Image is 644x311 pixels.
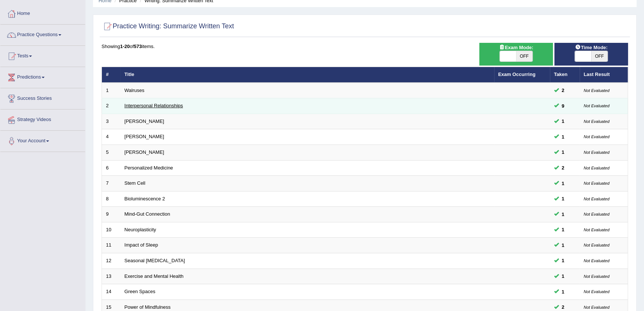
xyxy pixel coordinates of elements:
[584,88,609,93] small: Not Evaluated
[479,43,553,66] div: Show exams occurring in exams
[125,165,173,171] a: Personalized Medicine
[125,273,184,279] a: Exercise and Mental Health
[559,288,567,296] span: You can still take this question
[102,222,120,238] td: 10
[125,103,183,108] a: Interpersonal Relationships
[102,191,120,207] td: 8
[0,88,85,107] a: Success Stories
[125,227,156,232] a: Neuroplasticity
[584,274,609,279] small: Not Evaluated
[102,129,120,145] td: 4
[559,102,567,110] span: You can still take this question
[584,243,609,247] small: Not Evaluated
[102,21,234,32] h2: Practice Writing: Summarize Written Text
[102,269,120,284] td: 13
[125,180,145,186] a: Stem Cell
[496,44,536,51] span: Exam Mode:
[102,253,120,269] td: 12
[559,133,567,141] span: You can still take this question
[559,195,567,203] span: You can still take this question
[559,257,567,264] span: You can still take this question
[0,3,85,22] a: Home
[550,67,580,83] th: Taken
[102,43,628,50] div: Showing of items.
[0,25,85,43] a: Practice Questions
[559,226,567,234] span: You can still take this question
[591,51,608,61] span: OFF
[584,197,609,201] small: Not Evaluated
[125,211,170,217] a: Mind-Gut Connection
[102,176,120,191] td: 7
[102,67,120,83] th: #
[125,196,165,201] a: Bioluminescence 2
[559,210,567,218] span: You can still take this question
[120,44,130,49] b: 1-20
[102,284,120,300] td: 14
[102,238,120,253] td: 11
[559,148,567,156] span: You can still take this question
[102,83,120,98] td: 1
[125,134,164,139] a: [PERSON_NAME]
[0,46,85,64] a: Tests
[584,305,609,310] small: Not Evaluated
[125,242,158,248] a: Impact of Sleep
[125,289,155,294] a: Green Spaces
[125,88,145,93] a: Walruses
[584,289,609,294] small: Not Evaluated
[125,304,171,310] a: Power of Mindfulness
[572,44,611,51] span: Time Mode:
[102,114,120,129] td: 3
[584,212,609,216] small: Not Evaluated
[584,104,609,108] small: Not Evaluated
[125,118,164,124] a: [PERSON_NAME]
[584,228,609,232] small: Not Evaluated
[559,241,567,249] span: You can still take this question
[559,164,567,172] span: You can still take this question
[559,180,567,187] span: You can still take this question
[584,134,609,139] small: Not Evaluated
[584,150,609,155] small: Not Evaluated
[125,149,164,155] a: [PERSON_NAME]
[0,131,85,149] a: Your Account
[559,86,567,94] span: You can still take this question
[584,181,609,185] small: Not Evaluated
[498,72,535,77] a: Exam Occurring
[134,44,142,49] b: 573
[580,67,628,83] th: Last Result
[102,160,120,176] td: 6
[584,119,609,124] small: Not Evaluated
[559,272,567,280] span: You can still take this question
[516,51,532,61] span: OFF
[102,145,120,161] td: 5
[584,258,609,263] small: Not Evaluated
[102,207,120,222] td: 9
[559,303,567,311] span: You can still take this question
[0,67,85,86] a: Predictions
[559,117,567,125] span: You can still take this question
[120,67,494,83] th: Title
[125,258,185,263] a: Seasonal [MEDICAL_DATA]
[102,98,120,114] td: 2
[584,166,609,170] small: Not Evaluated
[0,110,85,128] a: Strategy Videos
